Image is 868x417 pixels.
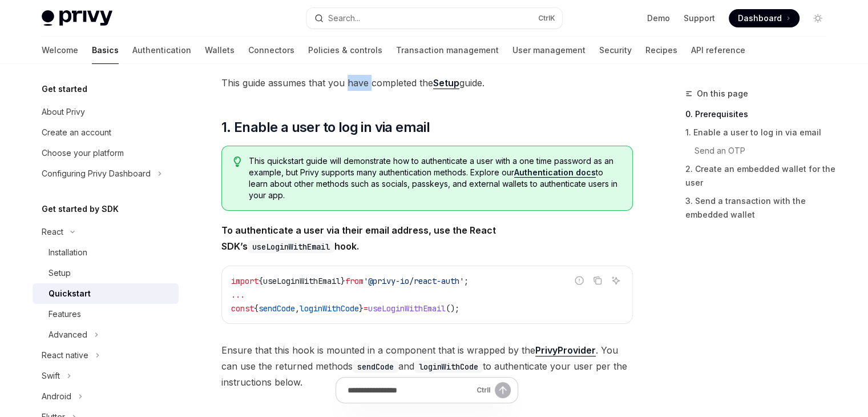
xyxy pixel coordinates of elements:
a: 0. Prerequisites [685,105,836,123]
div: React [42,225,63,239]
span: { [254,303,259,314]
div: Android [42,390,71,403]
a: Policies & controls [308,37,382,64]
a: Quickstart [33,283,179,304]
strong: To authenticate a user via their email address, use the React SDK’s hook. [221,224,496,252]
div: Create an account [42,126,111,139]
span: Ctrl K [538,14,555,23]
button: Toggle Swift section [33,366,179,386]
button: Toggle React native section [33,345,179,366]
button: Toggle Android section [33,386,179,407]
img: light logo [42,10,112,26]
div: Quickstart [49,287,91,300]
a: Dashboard [729,9,800,27]
a: Choose your platform [33,143,179,163]
span: , [295,303,300,314]
a: 3. Send a transaction with the embedded wallet [685,192,836,224]
h5: Get started by SDK [42,202,119,216]
a: About Privy [33,102,179,122]
a: PrivyProvider [535,344,596,356]
div: Features [49,307,81,321]
a: API reference [691,37,745,64]
a: Security [599,37,632,64]
a: Basics [92,37,119,64]
span: sendCode [259,303,295,314]
code: sendCode [353,360,398,373]
a: Setup [433,77,459,89]
span: useLoginWithEmail [368,303,446,314]
a: 1. Enable a user to log in via email [685,123,836,142]
a: Transaction management [396,37,499,64]
svg: Tip [233,157,241,167]
span: This quickstart guide will demonstrate how to authenticate a user with a one time password as an ... [249,155,620,201]
code: loginWithCode [414,360,483,373]
div: React native [42,348,88,362]
button: Report incorrect code [572,273,587,288]
button: Toggle React section [33,222,179,242]
div: Search... [328,11,360,25]
a: Installation [33,242,179,263]
span: } [341,276,345,286]
span: Ensure that this hook is mounted in a component that is wrapped by the . You can use the returned... [221,342,633,390]
a: Create an account [33,122,179,143]
span: ... [231,290,245,300]
a: Recipes [645,37,677,64]
span: This guide assumes that you have completed the guide. [221,75,633,91]
a: Send an OTP [685,142,836,160]
div: Setup [49,266,71,280]
span: Dashboard [738,13,782,24]
button: Send message [495,382,511,398]
span: (); [446,303,459,314]
span: ; [464,276,469,286]
div: Swift [42,369,60,383]
a: Features [33,304,179,324]
a: User management [512,37,586,64]
span: loginWithCode [300,303,359,314]
span: On this page [697,87,748,101]
a: Welcome [42,37,78,64]
span: = [364,303,368,314]
div: Choose your platform [42,146,124,160]
div: About Privy [42,105,85,119]
button: Toggle Configuring Privy Dashboard section [33,163,179,184]
span: { [259,276,263,286]
span: import [231,276,259,286]
a: Authentication [132,37,191,64]
button: Toggle dark mode [809,9,827,27]
button: Copy the contents from the code block [590,273,605,288]
span: const [231,303,254,314]
a: Wallets [205,37,235,64]
a: Setup [33,263,179,283]
button: Toggle Advanced section [33,324,179,345]
a: Authentication docs [514,167,596,178]
span: '@privy-io/react-auth' [364,276,464,286]
span: 1. Enable a user to log in via email [221,118,430,137]
div: Installation [49,246,87,259]
a: Demo [647,13,670,24]
div: Configuring Privy Dashboard [42,167,151,181]
button: Ask AI [608,273,623,288]
code: useLoginWithEmail [248,240,334,253]
span: useLoginWithEmail [263,276,341,286]
a: Support [684,13,715,24]
a: 2. Create an embedded wallet for the user [685,160,836,192]
h5: Get started [42,82,87,96]
div: Advanced [49,328,87,342]
input: Ask a question... [348,378,472,403]
span: } [359,303,364,314]
span: from [345,276,364,286]
a: Connectors [248,37,294,64]
button: Open search [306,8,562,29]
